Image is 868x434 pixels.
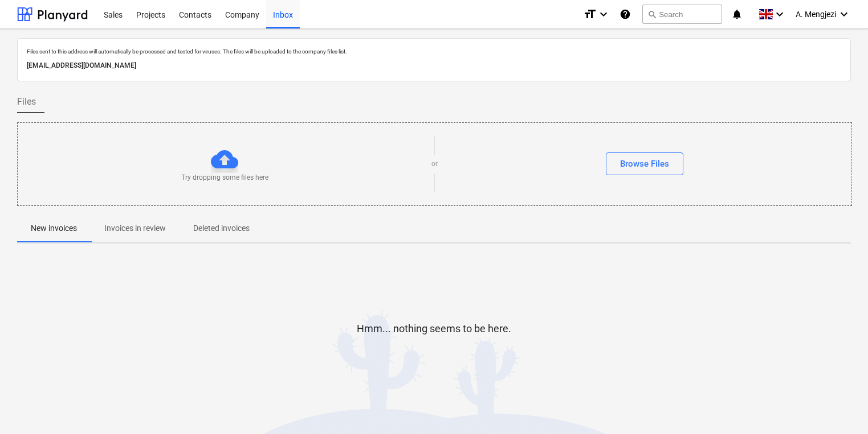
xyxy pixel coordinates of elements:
button: Browse Files [606,152,683,175]
p: [EMAIL_ADDRESS][DOMAIN_NAME] [27,60,841,72]
span: Files [17,95,36,109]
div: Browse Files [620,156,669,171]
p: or [431,159,438,169]
iframe: Chat Widget [811,379,868,434]
div: Try dropping some files hereorBrowse Files [17,122,852,206]
p: New invoices [31,222,77,234]
p: Invoices in review [104,222,166,234]
p: Deleted invoices [193,222,250,234]
p: Try dropping some files here [181,173,268,183]
p: Files sent to this address will automatically be processed and tested for viruses. The files will... [27,48,841,55]
p: Hmm... nothing seems to be here. [357,322,511,336]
